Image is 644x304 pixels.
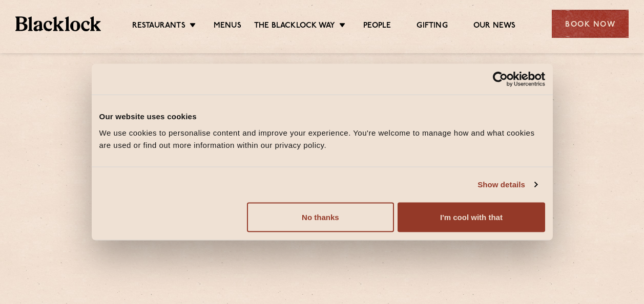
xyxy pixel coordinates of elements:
[99,126,545,151] div: We use cookies to personalise content and improve your experience. You're welcome to manage how a...
[417,21,447,32] a: Gifting
[15,16,101,31] img: BL_Textured_Logo-footer-cropped.svg
[214,21,241,32] a: Menus
[455,72,545,87] a: Usercentrics Cookiebot - opens in a new window
[552,10,629,38] div: Book Now
[132,21,185,32] a: Restaurants
[247,202,394,232] button: No thanks
[477,179,537,191] a: Show details
[363,21,391,32] a: People
[254,21,335,32] a: The Blacklock Way
[398,202,545,232] button: I'm cool with that
[99,111,545,123] div: Our website uses cookies
[473,21,516,32] a: Our News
